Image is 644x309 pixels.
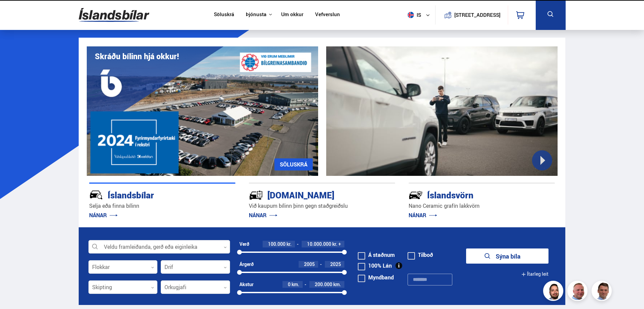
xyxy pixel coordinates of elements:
[287,241,292,247] span: kr.
[239,282,254,287] div: Akstur
[593,282,613,302] img: FbJEzSuNWCJXmdc-.webp
[281,11,303,18] a: Um okkur
[358,252,395,258] label: Á staðnum
[333,282,341,287] span: km.
[409,202,555,210] p: Nano Ceramic grafín lakkvörn
[79,4,149,26] img: G0Ugv5HjCgRt.svg
[330,261,341,267] span: 2025
[408,252,433,258] label: Tilboð
[315,11,340,18] a: Vefverslun
[409,188,423,202] img: -Svtn6bYgwAsiwNX.svg
[409,189,531,200] div: Íslandsvörn
[89,189,212,200] div: Íslandsbílar
[288,281,291,287] span: 0
[439,5,504,25] a: [STREET_ADDRESS]
[249,211,277,219] a: NÁNAR
[457,12,498,18] button: [STREET_ADDRESS]
[87,46,318,176] img: eKx6w-_Home_640_.png
[89,202,235,210] p: Selja eða finna bílinn
[409,211,437,219] a: NÁNAR
[358,263,392,268] label: 100% Lán
[214,11,234,18] a: Söluskrá
[568,282,589,302] img: siFngHWaQ9KaOqBr.png
[315,281,332,287] span: 200.000
[268,241,286,247] span: 100.000
[292,282,299,287] span: km.
[246,11,266,18] button: Þjónusta
[239,262,254,267] div: Árgerð
[249,202,395,210] p: Við kaupum bílinn þinn gegn staðgreiðslu
[405,5,435,25] button: is
[544,282,564,302] img: nhp88E3Fdnt1Opn2.png
[408,12,414,18] img: svg+xml;base64,PHN2ZyB4bWxucz0iaHR0cDovL3d3dy53My5vcmcvMjAwMC9zdmciIHdpZHRoPSI1MTIiIGhlaWdodD0iNT...
[358,275,394,280] label: Myndband
[338,241,341,247] span: +
[405,12,422,18] span: is
[249,189,371,200] div: [DOMAIN_NAME]
[466,248,548,264] button: Sýna bíla
[89,188,103,202] img: JRvxyua_JYH6wB4c.svg
[89,211,118,219] a: NÁNAR
[521,267,548,282] button: Ítarleg leit
[274,158,313,170] a: SÖLUSKRÁ
[239,241,249,247] div: Verð
[304,261,315,267] span: 2005
[332,241,337,247] span: kr.
[249,188,263,202] img: tr5P-W3DuiFaO7aO.svg
[95,52,179,61] h1: Skráðu bílinn hjá okkur!
[307,241,331,247] span: 10.000.000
